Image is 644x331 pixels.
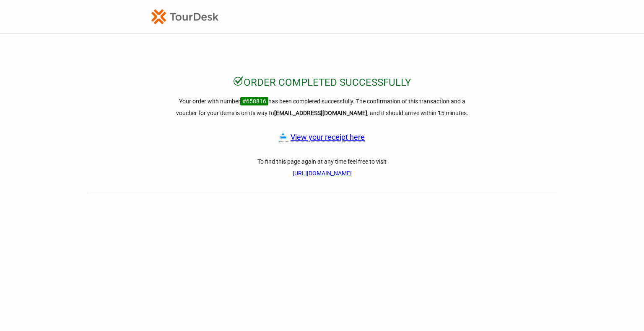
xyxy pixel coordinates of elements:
h3: To find this page again at any time feel free to visit [171,156,473,179]
a: View your receipt here [291,133,365,141]
h3: Your order with number has been completed successfully. The confirmation of this transaction and ... [171,95,473,119]
a: [URL][DOMAIN_NAME] [293,170,352,177]
strong: [EMAIL_ADDRESS][DOMAIN_NAME] [274,110,367,116]
span: #658816 [240,97,268,105]
img: TourDesk-logo-td-orange-v1.png [151,9,218,24]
